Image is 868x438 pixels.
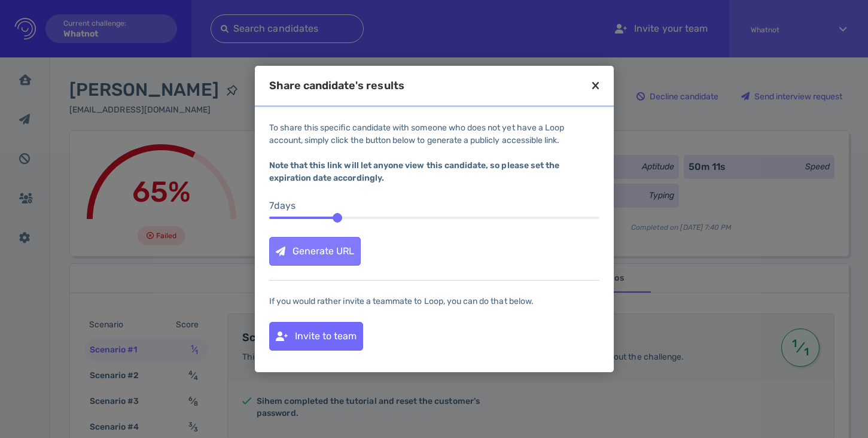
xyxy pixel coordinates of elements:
[270,238,360,265] div: Generate URL
[269,160,560,183] b: Note that this link will let anyone view this candidate, so please set the expiration date accord...
[269,295,599,308] div: If you would rather invite a teammate to Loop, you can do that below.
[270,323,363,350] div: Invite to team
[269,121,599,184] div: To share this specific candidate with someone who does not yet have a Loop account, simply click ...
[269,80,404,91] div: Share candidate's results
[269,322,363,351] button: Invite to team
[269,199,599,213] div: 7 day s
[269,237,361,266] button: Generate URL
